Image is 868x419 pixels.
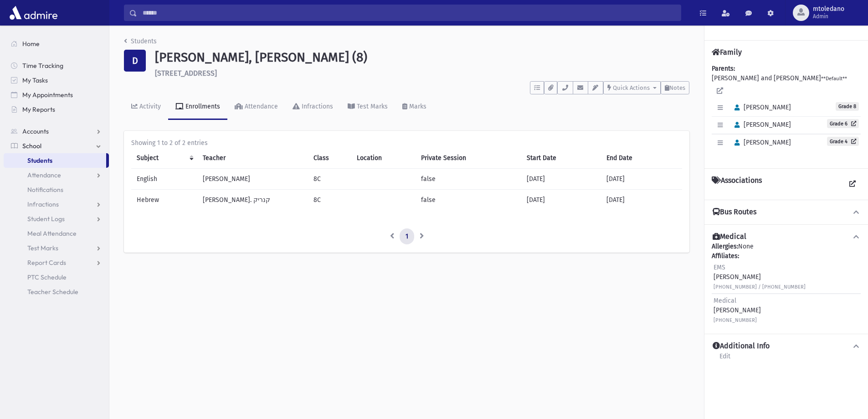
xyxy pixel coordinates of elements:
[719,351,731,367] a: Edit
[4,270,109,285] a: PTC Schedule
[601,189,682,210] td: [DATE]
[712,242,861,326] div: None
[827,119,859,128] a: Grade 6
[4,285,109,299] a: Teacher Schedule
[521,168,601,189] td: [DATE]
[155,50,689,65] h1: [PERSON_NAME], [PERSON_NAME] (8)
[712,65,735,72] b: Parents:
[27,215,65,223] span: Student Logs
[22,40,40,48] span: Home
[4,212,109,226] a: Student Logs
[4,139,109,153] a: School
[603,81,661,94] button: Quick Actions
[661,81,689,94] button: Notes
[124,36,157,50] nav: breadcrumb
[521,189,601,210] td: [DATE]
[285,94,340,120] a: Infractions
[4,197,109,212] a: Infractions
[712,176,762,192] h4: Associations
[521,148,601,169] th: Start Date
[712,48,742,57] h4: Family
[300,103,333,110] div: Infractions
[27,200,59,208] span: Infractions
[712,207,861,217] button: Bus Routes
[27,288,78,296] span: Teacher Schedule
[4,182,109,197] a: Notifications
[601,168,682,189] td: [DATE]
[197,168,308,189] td: [PERSON_NAME]
[416,148,521,169] th: Private Session
[27,273,67,281] span: PTC Schedule
[27,156,52,165] span: Students
[308,168,351,189] td: 8C
[713,341,770,351] h4: Additional Info
[730,121,791,129] span: [PERSON_NAME]
[713,207,756,217] h4: Bus Routes
[22,76,48,84] span: My Tasks
[4,102,109,117] a: My Reports
[308,189,351,210] td: 8C
[4,168,109,182] a: Attendance
[416,168,521,189] td: false
[713,232,746,242] h4: Medical
[131,189,197,210] td: Hebrew
[197,189,308,210] td: [PERSON_NAME]. קנריק
[340,94,395,120] a: Test Marks
[22,127,49,135] span: Accounts
[351,148,416,169] th: Location
[613,84,650,91] span: Quick Actions
[131,168,197,189] td: English
[7,4,60,22] img: AdmirePro
[137,5,681,21] input: Search
[712,243,738,250] b: Allergies:
[730,139,791,146] span: [PERSON_NAME]
[827,137,859,146] a: Grade 4
[27,186,63,194] span: Notifications
[601,148,682,169] th: End Date
[22,62,63,70] span: Time Tracking
[714,263,806,291] div: [PERSON_NAME]
[184,103,220,110] div: Enrollments
[197,148,308,169] th: Teacher
[131,148,197,169] th: Subject
[714,284,806,290] small: [PHONE_NUMBER] / [PHONE_NUMBER]
[22,91,73,99] span: My Appointments
[714,297,736,305] span: Medical
[844,176,861,192] a: View all Associations
[155,69,689,78] h6: [STREET_ADDRESS]
[4,153,106,168] a: Students
[131,138,682,148] div: Showing 1 to 2 of 2 entries
[730,103,791,111] span: [PERSON_NAME]
[4,73,109,88] a: My Tasks
[27,171,61,179] span: Attendance
[168,94,227,120] a: Enrollments
[712,252,739,260] b: Affiliates:
[813,13,844,20] span: Admin
[227,94,285,120] a: Attendance
[4,255,109,270] a: Report Cards
[22,142,41,150] span: School
[124,50,146,72] div: D
[4,88,109,102] a: My Appointments
[22,105,55,114] span: My Reports
[4,124,109,139] a: Accounts
[27,259,66,267] span: Report Cards
[4,241,109,255] a: Test Marks
[714,317,757,323] small: [PHONE_NUMBER]
[124,94,168,120] a: Activity
[836,102,859,111] span: Grade 8
[813,5,844,13] span: mtoledano
[714,296,761,325] div: [PERSON_NAME]
[669,84,685,91] span: Notes
[712,341,861,351] button: Additional Info
[400,228,414,245] a: 1
[407,103,426,110] div: Marks
[124,37,157,45] a: Students
[712,232,861,242] button: Medical
[308,148,351,169] th: Class
[395,94,434,120] a: Marks
[4,36,109,51] a: Home
[27,229,77,238] span: Meal Attendance
[714,264,725,271] span: EMS
[243,103,278,110] div: Attendance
